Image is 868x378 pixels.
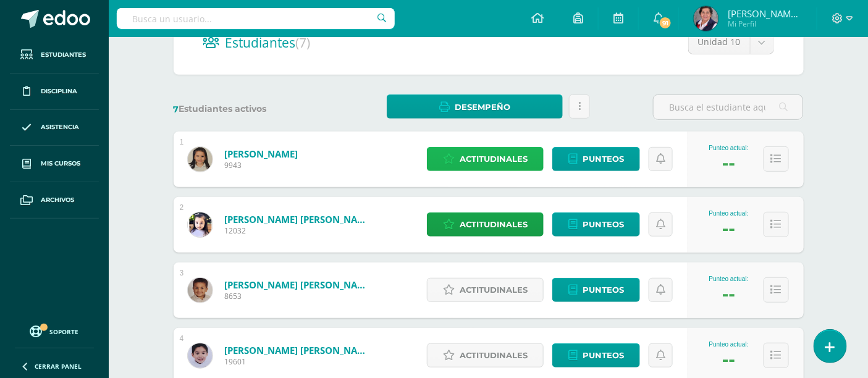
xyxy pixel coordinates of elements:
[50,327,79,336] span: Soporte
[41,86,77,96] span: Disciplina
[10,110,99,146] a: Asistencia
[224,279,373,291] a: [PERSON_NAME] [PERSON_NAME]
[174,103,324,115] label: Estudiantes activos
[427,278,544,302] a: Actitudinales
[552,278,640,302] a: Punteos
[180,138,184,146] div: 1
[224,148,298,160] a: [PERSON_NAME]
[709,275,749,282] div: Punteo actual:
[709,341,749,348] div: Punteo actual:
[174,104,179,115] span: 7
[654,95,803,119] input: Busca el estudiante aquí...
[296,34,311,51] span: (7)
[709,145,749,151] div: Punteo actual:
[224,356,373,367] span: 19601
[659,16,672,30] span: 91
[117,8,395,29] input: Busca un usuario...
[225,34,311,51] span: Estudiantes
[709,210,749,217] div: Punteo actual:
[180,269,184,277] div: 3
[460,148,528,170] span: Actitudinales
[10,37,99,73] a: Estudiantes
[35,362,82,371] span: Cerrar panel
[722,282,735,305] div: --
[427,212,544,237] a: Actitudinales
[455,96,510,119] span: Desempeño
[188,278,213,303] img: b8fff69fe0b2bd0a9f5a8b11dea46641.png
[224,213,373,225] a: [PERSON_NAME] [PERSON_NAME]
[180,334,184,343] div: 4
[10,182,99,219] a: Archivos
[583,279,624,301] span: Punteos
[552,212,640,237] a: Punteos
[188,147,213,172] img: 0c1f2cda8e4854d02efe75328099e642.png
[728,7,802,20] span: [PERSON_NAME] [PERSON_NAME]
[460,344,528,367] span: Actitudinales
[41,159,80,169] span: Mis cursos
[722,217,735,240] div: --
[694,6,718,31] img: 80ba695ae3ec58976257e87d314703d2.png
[10,146,99,182] a: Mis cursos
[188,343,213,368] img: 633b413573574f937fb432832fa85108.png
[552,147,640,171] a: Punteos
[689,30,773,54] a: Unidad 10
[10,73,99,110] a: Disciplina
[552,343,640,367] a: Punteos
[41,195,74,205] span: Archivos
[224,291,373,301] span: 8653
[583,213,624,236] span: Punteos
[427,147,544,171] a: Actitudinales
[41,122,79,132] span: Asistencia
[188,212,213,237] img: 47d8ac17aafd5d42edb382440f2b59a3.png
[427,343,544,367] a: Actitudinales
[387,94,563,119] a: Desempeño
[224,160,298,170] span: 9943
[698,30,741,54] span: Unidad 10
[583,344,624,367] span: Punteos
[15,322,94,339] a: Soporte
[460,213,528,236] span: Actitudinales
[583,148,624,170] span: Punteos
[224,225,373,236] span: 12032
[460,279,528,301] span: Actitudinales
[41,50,86,60] span: Estudiantes
[180,203,184,212] div: 2
[722,348,735,371] div: --
[722,151,735,174] div: --
[728,19,802,29] span: Mi Perfil
[224,344,373,356] a: [PERSON_NAME] [PERSON_NAME]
